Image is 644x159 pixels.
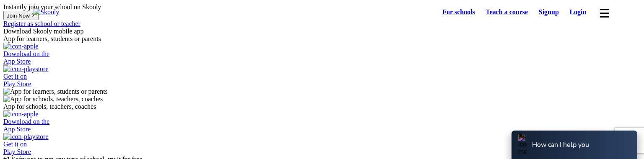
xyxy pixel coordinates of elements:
a: Download on theApp Store [3,110,641,133]
div: Download on the [3,118,641,126]
a: Get it onPlay Store [3,65,641,88]
a: Get it onPlay Store [3,133,641,156]
img: icon-apple [3,43,39,50]
a: Login [564,6,592,18]
a: Download on theApp Store [3,43,641,65]
a: For schools [437,6,480,18]
img: icon-message [518,134,527,156]
a: Teach a course [480,6,533,18]
img: App for schools, teachers, coaches [3,95,103,103]
button: menu outline [598,5,610,19]
button: icon-messageHow can I help you [512,131,637,159]
div: Play Store [3,148,641,156]
div: Get it on [3,141,641,148]
img: icon-playstore [3,133,49,141]
div: Play Store [3,80,641,88]
div: App Store [3,126,641,133]
img: icon-playstore [3,65,49,73]
img: App for learners, students or parents [3,88,108,95]
a: Signup [533,6,564,18]
div: Download on the [3,50,641,58]
div: App for schools, teachers, coaches [3,103,641,110]
div: App Store [3,58,641,65]
img: Skooly [34,8,59,16]
div: Get it on [3,73,641,80]
div: How can I help you [532,140,589,149]
div: Download Skooly mobile app [3,28,641,35]
img: icon-apple [3,110,39,118]
div: App for learners, students or parents [3,35,641,43]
